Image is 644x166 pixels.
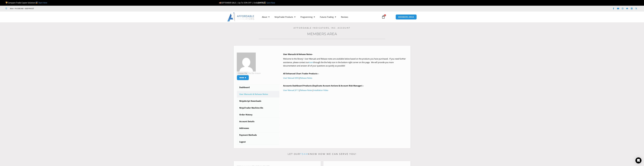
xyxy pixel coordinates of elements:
a: Order History [237,111,279,118]
a: User Manuals & Release Notes [237,91,279,98]
a: Affordable Indicators, Inc. Account [294,27,350,29]
a: Installation Video [313,89,328,91]
b: Accounts Dashboard Products (Duplicate Account Actions & Account Risk Manager) – [283,84,364,87]
a: NinjaScript Downloads [237,98,279,104]
img: 🍂 [219,2,221,4]
span: Mon - Fri: 8:00 AM – 6:00 PM EST [9,7,34,10]
a: Start Here [38,1,47,4]
span: MEMBERS AREA [398,16,414,18]
p: Let our know how we can serve you! [234,152,411,156]
a: Reviews [338,14,351,20]
b: User Manuals & Release Notes– [283,53,313,55]
a: Release Notes [300,77,312,79]
a: Addresses [237,125,279,132]
nav: Menu [259,14,379,20]
div: Open Intercom Messenger [635,157,641,163]
p: | | [283,89,407,92]
a: About [259,14,272,20]
a: team [309,61,313,64]
p: | [283,76,407,80]
a: Futures Trading [317,14,338,20]
a: NinjaTrader Machine IDs [237,105,279,111]
a: Account Details [237,118,279,125]
a: Save Now [266,1,275,4]
img: 931987905c71c2e155f4c1b163f4afad2d4adfdae800384745c7e901d45491ea [237,53,256,72]
span: 1 [384,14,386,16]
strong: [DATE] [258,1,266,4]
img: LogoAI | Affordable Indicators – NinjaTrader [227,12,254,21]
a: User Manual (V11) [283,89,299,91]
a: Payment Methods [237,132,279,138]
p: Welcome to the library! User Manuals and Release notes are available below based on the products ... [283,57,407,68]
a: MEMBERS AREA [396,14,417,20]
nav: Account pages [237,84,279,145]
b: All Enhanced Chart Trader Products – [283,72,319,75]
iframe: Customer reviews powered by Trustpilot [38,7,75,10]
a: NinjaTrader Products [272,14,298,20]
span: Compare Trade Copier Solutions [5,1,47,4]
a: Dashboard [237,84,279,91]
a: User Manual (V05) [283,77,299,79]
a: Logout [237,139,279,145]
img: 🏆 [6,2,7,4]
a: Members Area [307,32,337,36]
a: Programming [298,14,317,20]
a: Release Notes [300,89,312,91]
span: SEPTEMBER SALE | Up To 50% OFF | Ends [219,1,258,4]
a: 1 [378,13,389,21]
img: ⌛ [264,2,266,4]
a: team [300,153,308,155]
img: 🥇 [36,2,38,4]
